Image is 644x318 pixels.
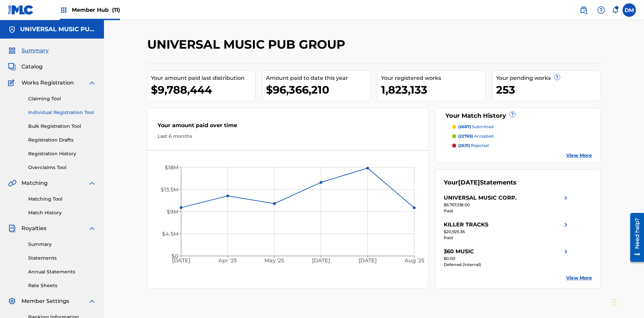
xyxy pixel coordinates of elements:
[610,286,644,318] iframe: Chat Widget
[8,297,16,305] img: Member Settings
[612,7,619,13] div: Notifications
[28,137,96,144] a: Registration Drafts
[8,63,43,71] a: CatalogCatalog
[171,253,178,259] tspan: $0
[452,133,592,139] a: (22765) accepted
[88,79,96,87] img: expand
[381,82,485,97] div: 1,823,133
[444,221,570,241] a: KILLER TRACKSright chevron icon$20,925.36Paid
[612,293,616,313] div: Drag
[218,258,237,264] tspan: Apr '25
[444,248,474,256] div: 360 MUSIC
[20,25,96,33] h5: UNIVERSAL MUSIC PUB GROUP
[266,82,370,97] div: $96,366,210
[444,248,570,268] a: 360 MUSICright chevron icon$0.00Deferred (Internal)
[28,123,96,130] a: Bulk Registration Tool
[28,196,96,203] a: Matching Tool
[21,297,69,305] span: Member Settings
[444,111,592,120] div: Your Match History
[28,282,96,289] a: Rate Sheets
[452,143,592,149] a: (2631) rejected
[577,3,590,17] a: Public Search
[8,5,34,15] img: MLC Logo
[167,209,178,215] tspan: $9M
[594,3,608,17] div: Help
[28,209,96,216] a: Match History
[151,82,255,97] div: $9,788,444
[28,95,96,102] a: Claiming Tool
[562,248,570,256] img: right chevron icon
[444,194,570,214] a: UNIVERSAL MUSIC CORP.right chevron icon$9,767,518.00Paid
[566,274,592,281] a: View More
[404,258,424,264] tspan: Aug '25
[112,7,120,13] span: (11)
[510,112,515,117] span: ?
[21,179,48,187] span: Matching
[8,63,16,71] img: Catalog
[562,221,570,229] img: right chevron icon
[162,231,178,237] tspan: $4.5M
[8,47,49,55] a: SummarySummary
[458,143,470,148] span: (2631)
[8,224,16,232] img: Royalties
[444,178,517,187] div: Your Statements
[452,124,592,130] a: (2687) submitted
[444,229,570,235] div: $20,925.36
[28,150,96,157] a: Registration History
[458,124,493,130] p: submitted
[444,256,570,262] div: $0.00
[158,121,418,133] div: Your amount paid over time
[8,179,16,187] img: Matching
[151,74,255,82] div: Your amount paid last distribution
[72,6,120,14] span: Member Hub
[444,208,570,214] div: Paid
[8,47,16,55] img: Summary
[312,258,330,264] tspan: [DATE]
[444,221,488,229] div: KILLER TRACKS
[161,187,178,193] tspan: $13.5M
[623,3,636,17] div: User Menu
[458,179,480,186] span: [DATE]
[496,82,600,97] div: 253
[28,164,96,171] a: Overclaims Tool
[21,63,43,71] span: Catalog
[21,47,49,55] span: Summary
[444,202,570,208] div: $9,767,518.00
[28,109,96,116] a: Individual Registration Tool
[381,74,485,82] div: Your registered works
[21,224,46,232] span: Royalties
[88,179,96,187] img: expand
[28,268,96,275] a: Annual Statements
[444,194,517,202] div: UNIVERSAL MUSIC CORP.
[28,255,96,262] a: Statements
[265,258,284,264] tspan: May '25
[165,164,178,171] tspan: $18M
[554,74,560,80] span: ?
[158,133,418,140] div: Last 6 months
[88,297,96,305] img: expand
[496,74,600,82] div: Your pending works
[8,79,17,87] img: Works Registration
[458,134,473,139] span: (22765)
[21,79,74,87] span: Works Registration
[597,6,605,14] img: help
[172,258,190,264] tspan: [DATE]
[88,224,96,232] img: expand
[562,194,570,202] img: right chevron icon
[566,152,592,159] a: View More
[444,235,570,241] div: Paid
[458,143,489,149] p: rejected
[359,258,377,264] tspan: [DATE]
[266,74,370,82] div: Amount paid to date this year
[458,133,493,139] p: accepted
[458,124,471,129] span: (2687)
[444,262,570,268] div: Deferred (Internal)
[580,6,588,14] img: search
[28,241,96,248] a: Summary
[625,210,644,265] iframe: Resource Center
[8,25,16,34] img: Accounts
[147,37,348,52] h2: UNIVERSAL MUSIC PUB GROUP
